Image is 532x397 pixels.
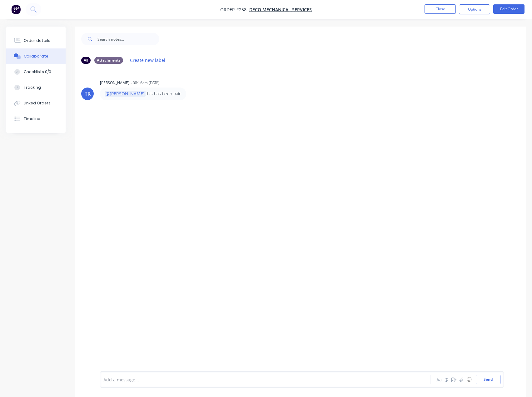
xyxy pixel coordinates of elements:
[493,4,525,14] button: Edit Order
[6,95,66,111] button: Linked Orders
[425,4,456,14] button: Close
[105,91,181,97] p: this has been paid
[105,91,146,97] span: @[PERSON_NAME]
[6,64,66,80] button: Checklists 0/0
[24,100,51,106] div: Linked Orders
[11,5,21,14] img: Factory
[100,80,129,86] div: [PERSON_NAME]
[6,33,66,48] button: Order details
[131,80,160,86] div: - 08:16am [DATE]
[6,80,66,95] button: Tracking
[24,85,41,90] div: Tracking
[81,57,91,64] div: All
[24,116,40,122] div: Timeline
[6,111,66,127] button: Timeline
[476,375,500,384] button: Send
[443,376,450,383] button: @
[6,48,66,64] button: Collaborate
[127,56,169,64] button: Create new label
[85,90,91,98] div: TR
[24,53,48,59] div: Collaborate
[249,7,312,13] a: Deco Mechanical Services
[459,4,490,14] button: Options
[465,376,473,383] button: ☺
[24,38,50,43] div: Order details
[220,7,249,13] span: Order #258 -
[435,376,443,383] button: Aa
[24,69,51,75] div: Checklists 0/0
[97,33,159,45] input: Search notes...
[94,57,123,64] div: Attachments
